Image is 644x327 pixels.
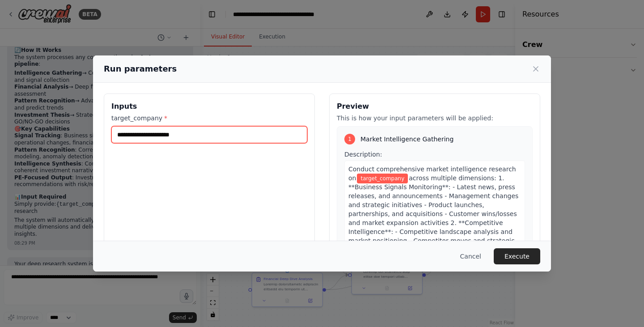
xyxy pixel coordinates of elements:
[344,151,382,158] span: Description:
[494,248,540,264] button: Execute
[348,166,516,182] span: Conduct comprehensive market intelligence research on
[360,135,453,144] span: Market Intelligence Gathering
[111,101,307,112] h3: Inputs
[337,101,533,112] h3: Preview
[453,248,488,264] button: Cancel
[337,114,533,123] p: This is how your input parameters will be applied:
[111,114,307,123] label: target_company
[344,134,355,144] div: 1
[357,174,408,183] span: Variable: target_company
[104,63,177,75] h2: Run parameters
